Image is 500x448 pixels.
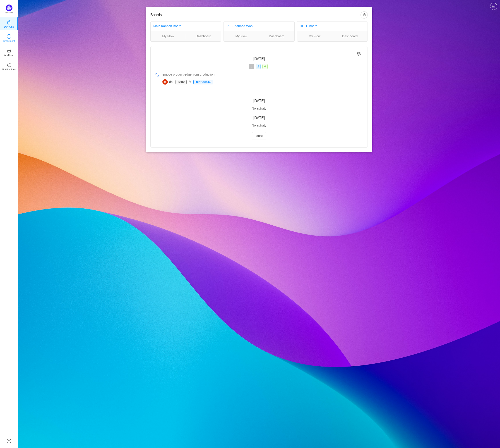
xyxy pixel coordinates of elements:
[194,80,213,84] p: In Progress
[7,36,11,40] a: icon: clock-circleTimeSpent
[357,52,361,56] i: icon: setting
[162,79,168,85] img: D
[176,80,186,84] p: To Do
[153,24,181,28] a: Main Kanban Board
[2,67,16,71] p: Notifications
[150,13,361,17] h3: Boards
[7,21,11,26] a: icon: coffeeDay One
[253,57,265,61] span: [DATE]
[332,34,368,39] a: Dashboard
[7,63,11,67] i: icon: notification
[256,64,261,69] span: 2
[156,106,362,111] div: No activity
[161,72,362,77] a: remove product-edge from production
[252,132,266,139] button: More
[7,34,11,39] i: icon: clock-circle
[226,24,253,28] a: PE - Planned Work
[300,24,317,28] a: DPTD board
[4,25,14,29] p: Day One
[7,48,11,53] i: icon: inbox
[3,39,15,43] p: TimeSpent
[7,20,11,24] i: icon: coffee
[297,34,332,39] a: My Flow
[156,123,362,128] div: No activity
[259,34,294,39] a: Dashboard
[4,53,14,57] p: Workload
[151,34,186,39] a: My Flow
[253,116,265,120] span: [DATE]
[7,64,11,69] a: icon: notificationNotifications
[361,11,368,19] button: icon: setting
[253,99,265,103] span: [DATE]
[6,5,12,11] img: Quantify
[186,34,221,39] a: Dashboard
[5,11,13,14] p: Quantify
[161,72,214,77] span: remove product-edge from production
[162,79,173,85] span: dci
[262,64,268,69] span: 0
[7,439,11,443] a: icon: question-circle
[224,34,259,39] a: My Flow
[7,50,11,54] a: icon: inboxWorkload
[188,80,192,83] i: icon: arrow-right
[490,3,497,10] button: icon: picture
[249,64,254,69] span: 1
